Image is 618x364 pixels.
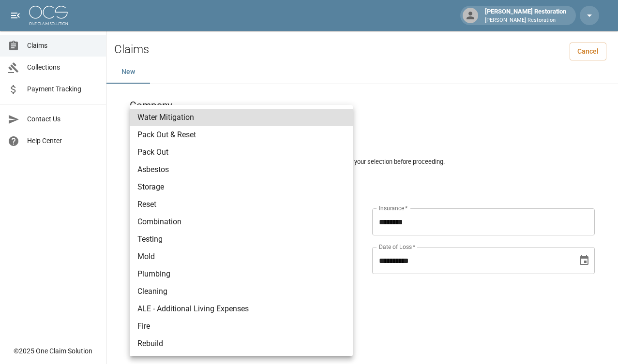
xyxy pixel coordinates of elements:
li: Storage [130,178,353,196]
li: Reset [130,196,353,213]
li: Pack Out [130,144,353,161]
li: Mold [130,248,353,265]
li: Pack Out & Reset [130,126,353,144]
li: Cleaning [130,283,353,300]
li: ALE - Additional Living Expenses [130,300,353,318]
li: Testing [130,231,353,248]
li: Combination [130,213,353,231]
li: Fire [130,318,353,335]
li: Plumbing [130,265,353,283]
li: Asbestos [130,161,353,178]
li: Rebuild [130,335,353,352]
li: Water Mitigation [130,109,353,126]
